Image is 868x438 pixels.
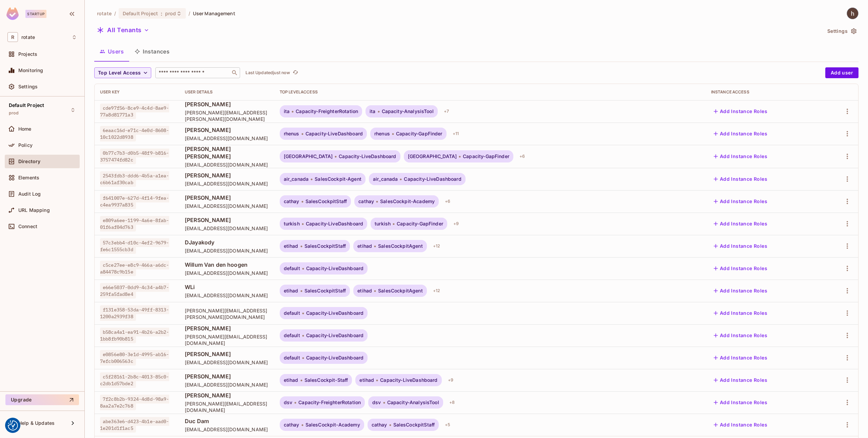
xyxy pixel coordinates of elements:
[185,239,269,246] span: DJayakody
[291,69,299,77] button: refresh
[296,109,358,114] span: Capacity-FreighterRotation
[123,10,158,17] span: Default Project
[185,101,269,108] span: [PERSON_NAME]
[290,69,299,77] span: Click to refresh data
[185,292,269,299] span: [EMAIL_ADDRESS][DOMAIN_NAME]
[711,330,770,341] button: Add Instance Roles
[711,397,770,408] button: Add Instance Roles
[357,288,372,293] span: etihad
[185,89,269,95] div: User Details
[94,25,152,36] button: All Tenants
[100,283,169,299] span: e66e5037-0dd9-4c34-a4b7-259fa5fad8e4
[284,400,292,405] span: dsv
[306,310,363,316] span: Capacity-LiveDashboard
[185,325,269,332] span: [PERSON_NAME]
[372,422,387,428] span: cathay
[315,176,361,182] span: SalesCockpit-Agent
[357,243,372,249] span: etihad
[442,196,453,207] div: + 6
[306,266,363,271] span: Capacity-LiveDashboard
[185,392,269,399] span: [PERSON_NAME]
[445,375,456,386] div: + 9
[373,176,398,182] span: air_canada
[185,247,269,254] span: [EMAIL_ADDRESS][DOMAIN_NAME]
[450,128,461,139] div: + 11
[442,419,453,430] div: + 5
[129,43,175,60] button: Instances
[711,263,770,274] button: Add Instance Roles
[711,352,770,363] button: Add Instance Roles
[18,175,39,180] span: Elements
[160,11,163,16] span: :
[711,196,770,207] button: Add Instance Roles
[396,131,442,136] span: Capacity-GapFinder
[306,333,363,338] span: Capacity-LiveDashboard
[185,426,269,433] span: [EMAIL_ADDRESS][DOMAIN_NAME]
[378,288,423,293] span: SalesCockpitAgent
[185,109,269,122] span: [PERSON_NAME][EMAIL_ADDRESS][PERSON_NAME][DOMAIN_NAME]
[100,395,169,410] span: 7f2c8b2b-9324-4d8d-98a9-8aa2a7e2c768
[100,372,169,388] span: c5f28161-2b8c-4013-85c0-c2db1d57bde2
[711,375,770,386] button: Add Instance Roles
[185,359,269,366] span: [EMAIL_ADDRESS][DOMAIN_NAME]
[94,43,129,60] button: Users
[94,67,151,78] button: Top Level Access
[293,69,298,76] span: refresh
[284,243,298,249] span: etihad
[711,308,770,319] button: Add Instance Roles
[408,154,457,159] span: [GEOGRAPHIC_DATA]
[100,238,169,254] span: 57c3ebb4-d10c-4ef2-9679-fe6c1555cb3d
[284,109,290,114] span: ita
[404,176,461,182] span: Capacity-LiveDashboard
[18,191,41,197] span: Audit Log
[375,221,391,226] span: turkish
[306,221,363,226] span: Capacity-LiveDashboard
[393,422,435,428] span: SalesCockpitStaff
[185,261,269,268] span: Willum Van den hoogen
[98,69,141,77] span: Top Level Access
[245,70,290,75] p: Last Updated just now
[825,26,859,37] button: Settings
[185,307,269,320] span: [PERSON_NAME][EMAIL_ADDRESS][PERSON_NAME][DOMAIN_NAME]
[185,172,269,179] span: [PERSON_NAME]
[18,68,43,73] span: Monitoring
[305,422,360,428] span: SalesCockpit-Academy
[284,176,309,182] span: air_canada
[21,35,35,40] span: Workspace: rotate
[451,218,461,229] div: + 9
[18,207,50,213] span: URL Mapping
[100,149,169,164] span: 0b77c7b3-d0b5-48f9-b816-3757474fd82c
[380,377,437,383] span: Capacity-LiveDashboard
[284,355,300,360] span: default
[358,199,374,204] span: cathay
[6,7,19,20] img: SReyMgAAAABJRU5ErkJggg==
[18,84,38,89] span: Settings
[284,199,299,204] span: cathay
[185,350,269,358] span: [PERSON_NAME]
[97,10,112,17] span: the active workspace
[100,104,169,119] span: cde97f56-8ce9-4c4d-8ae9-77a8d81771a3
[7,32,18,42] span: R
[298,400,361,405] span: Capacity-FreighterRotation
[100,328,169,343] span: b58ca4a1-ea91-4b26-a2b2-1bb8fb90b815
[284,310,300,316] span: default
[339,154,396,159] span: Capacity-LiveDashboard
[114,10,116,17] li: /
[100,171,169,187] span: 2543fdb3-ddd6-4b5a-a1ea-c6b61af30cab
[185,203,269,209] span: [EMAIL_ADDRESS][DOMAIN_NAME]
[18,420,55,426] span: Help & Updates
[100,216,169,232] span: e809a6ee-1199-4a6e-8fab-01f6af04d763
[305,131,363,136] span: Capacity-LiveDashboard
[185,283,269,291] span: WLi
[430,241,443,251] div: + 12
[711,89,817,95] div: Instance Access
[305,199,347,204] span: SalesCockpitStaff
[284,288,298,293] span: etihad
[441,106,452,117] div: + 7
[304,377,348,383] span: SalesCockpit-Staff
[284,131,299,136] span: rhenus
[100,126,169,141] span: 6eaac16d-e71c-4e0d-8608-10c1022d8938
[185,145,269,160] span: [PERSON_NAME] [PERSON_NAME]
[463,154,509,159] span: Capacity-GapFinder
[378,243,423,249] span: SalesCockpitAgent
